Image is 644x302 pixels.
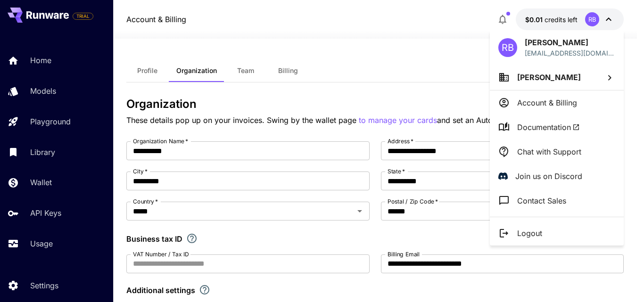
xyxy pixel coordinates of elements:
[515,171,582,182] p: Join us on Discord
[517,122,580,133] span: Documentation
[525,48,615,58] p: [EMAIL_ADDRESS][DOMAIN_NAME]
[498,38,517,57] div: RB
[517,146,581,157] p: Chat with Support
[525,37,615,48] p: [PERSON_NAME]
[517,73,581,82] span: [PERSON_NAME]
[517,195,566,206] p: Contact Sales
[517,97,577,108] p: Account & Billing
[525,48,615,58] div: rajubingiwebsite@gmail.com
[490,65,624,90] button: [PERSON_NAME]
[517,228,542,239] p: Logout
